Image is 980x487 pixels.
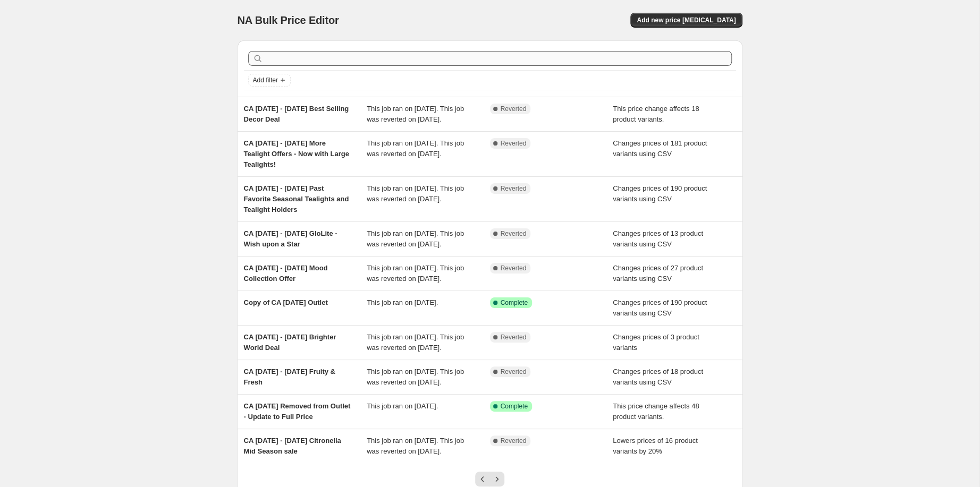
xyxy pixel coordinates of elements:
[367,139,464,158] span: This job ran on [DATE]. This job was reverted on [DATE].
[367,333,464,352] span: This job ran on [DATE]. This job was reverted on [DATE].
[248,74,291,87] button: Add filter
[475,472,504,486] nav: Pagination
[244,402,351,421] span: CA [DATE] Removed from Outlet - Update to Full Price
[613,333,699,352] span: Changes prices of 3 product variants
[367,368,464,386] span: This job ran on [DATE]. This job was reverted on [DATE].
[501,402,528,411] span: Complete
[613,139,707,158] span: Changes prices of 181 product variants using CSV
[630,13,742,28] button: Add new price [MEDICAL_DATA]
[367,298,438,306] span: This job ran on [DATE].
[613,105,699,123] span: This price change affects 18 product variants.
[613,229,703,248] span: Changes prices of 13 product variants using CSV
[613,437,698,455] span: Lowers prices of 16 product variants by 20%
[501,184,527,193] span: Reverted
[501,298,528,307] span: Complete
[367,229,464,248] span: This job ran on [DATE]. This job was reverted on [DATE].
[501,368,527,376] span: Reverted
[501,229,527,238] span: Reverted
[244,139,349,168] span: CA [DATE] - [DATE] More Tealight Offers - Now with Large Tealights!
[501,333,527,341] span: Reverted
[501,139,527,148] span: Reverted
[244,298,328,306] span: Copy of CA [DATE] Outlet
[367,184,464,203] span: This job ran on [DATE]. This job was reverted on [DATE].
[238,14,339,26] span: NA Bulk Price Editor
[244,264,328,283] span: CA [DATE] - [DATE] Mood Collection Offer
[501,437,527,445] span: Reverted
[501,264,527,272] span: Reverted
[613,184,707,203] span: Changes prices of 190 product variants using CSV
[501,105,527,113] span: Reverted
[367,437,464,455] span: This job ran on [DATE]. This job was reverted on [DATE].
[367,264,464,283] span: This job ran on [DATE]. This job was reverted on [DATE].
[613,368,703,386] span: Changes prices of 18 product variants using CSV
[475,472,490,486] button: Previous
[244,437,341,455] span: CA [DATE] - [DATE] Citronella Mid Season sale
[244,368,335,386] span: CA [DATE] - [DATE] Fruity & Fresh
[613,264,703,283] span: Changes prices of 27 product variants using CSV
[244,184,349,213] span: CA [DATE] - [DATE] Past Favorite Seasonal Tealights and Tealight Holders
[244,333,336,352] span: CA [DATE] - [DATE] Brighter World Deal
[253,76,278,84] span: Add filter
[367,105,464,123] span: This job ran on [DATE]. This job was reverted on [DATE].
[489,472,504,486] button: Next
[244,229,337,248] span: CA [DATE] - [DATE] GloLite - Wish upon a Star
[637,16,736,24] span: Add new price [MEDICAL_DATA]
[613,298,707,317] span: Changes prices of 190 product variants using CSV
[367,402,438,410] span: This job ran on [DATE].
[613,402,699,421] span: This price change affects 48 product variants.
[244,105,349,123] span: CA [DATE] - [DATE] Best Selling Decor Deal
